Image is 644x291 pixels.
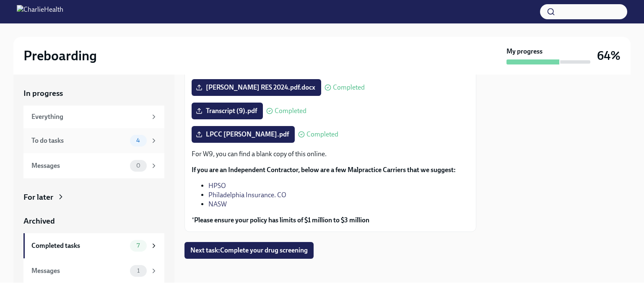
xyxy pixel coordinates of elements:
[208,191,286,199] a: Philadelphia Insurance. CO
[23,106,164,128] a: Everything
[192,103,263,119] label: Transcript (9).pdf
[23,153,164,178] a: Messages0
[597,48,621,63] h3: 64%
[190,246,308,255] span: Next task : Complete your drug screening
[275,108,306,114] span: Completed
[131,137,145,144] span: 4
[23,192,164,203] a: For later
[17,5,63,18] img: CharlieHealth
[23,128,164,153] a: To do tasks4
[184,242,314,259] button: Next task:Complete your drug screening
[31,136,127,145] div: To do tasks
[23,216,164,227] a: Archived
[23,88,164,99] a: In progress
[197,83,315,92] span: [PERSON_NAME] RES 2024.pdf.docx
[192,79,321,96] label: [PERSON_NAME] RES 2024.pdf.docx
[23,192,53,203] div: For later
[208,182,226,190] a: HPSO
[31,266,127,276] div: Messages
[132,242,145,249] span: 7
[131,162,145,169] span: 0
[31,161,127,170] div: Messages
[132,268,145,274] span: 1
[192,149,469,159] p: For W9, you can find a blank copy of this online.
[194,216,369,224] strong: Please ensure your policy has limits of $1 million to $3 million
[506,47,543,56] strong: My progress
[192,126,295,143] label: LPCC [PERSON_NAME].pdf
[192,166,456,174] strong: If you are an Independent Contractor, below are a few Malpractice Carriers that we suggest:
[333,84,365,91] span: Completed
[23,233,164,258] a: Completed tasks7
[306,131,338,138] span: Completed
[208,200,227,208] a: NASW
[197,130,289,139] span: LPCC [PERSON_NAME].pdf
[23,47,97,64] h2: Preboarding
[31,241,127,250] div: Completed tasks
[31,112,147,121] div: Everything
[23,258,164,283] a: Messages1
[197,107,257,115] span: Transcript (9).pdf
